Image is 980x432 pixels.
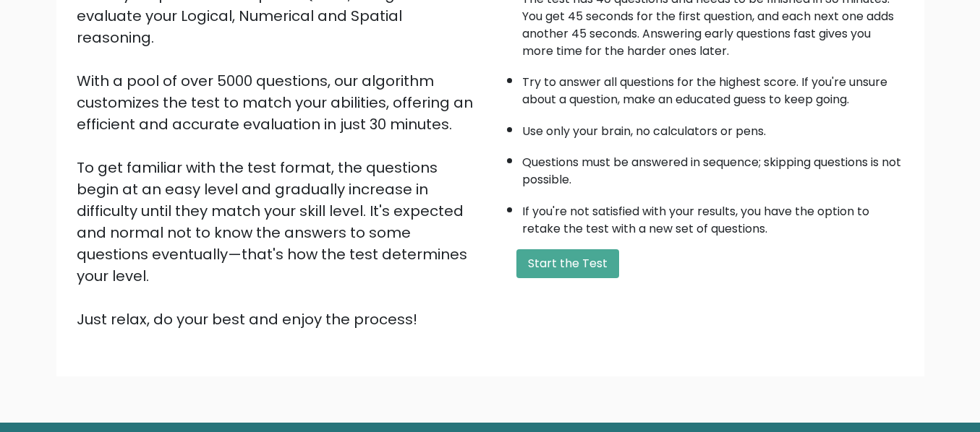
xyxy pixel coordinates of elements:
li: Try to answer all questions for the highest score. If you're unsure about a question, make an edu... [522,66,904,108]
li: If you're not satisfied with your results, you have the option to retake the test with a new set ... [522,196,904,238]
button: Start the Test [516,249,619,278]
li: Questions must be answered in sequence; skipping questions is not possible. [522,147,904,189]
li: Use only your brain, no calculators or pens. [522,116,904,140]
